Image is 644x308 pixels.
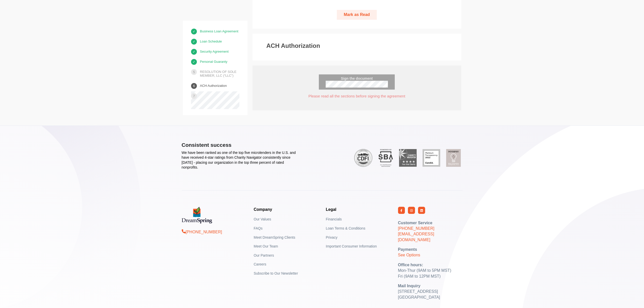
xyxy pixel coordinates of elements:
div: [STREET_ADDRESS] [398,289,463,294]
img: CDFI [354,149,372,167]
a: ACH Authorization [200,81,227,90]
a: Loan Terms & Conditions [326,226,365,230]
a: [EMAIL_ADDRESS][DOMAIN_NAME] [398,232,434,242]
div: Customer Service [398,220,463,226]
h6: Legal [326,207,390,212]
p: We have been ranked as one of the top five microlenders in the U.S. and have received 4-star rati... [182,150,297,170]
a: Loan Schedule [200,37,222,46]
a: Important Consumer Information [326,244,377,248]
div: Office hours: [398,262,463,268]
button: Sign the document [319,74,395,90]
div: Mon-Thur (9AM to 5PM MST) Fri (9AM to 12PM MST) [398,262,463,279]
a: Personal Guaranty [200,57,227,66]
span: Sign the document [326,76,388,81]
img: FastCompany [446,149,461,167]
a: FAQs [254,226,263,230]
a: Our Values [254,217,271,221]
a: See Options [398,253,420,257]
a: Financials [326,217,342,221]
div: [GEOGRAPHIC_DATA] [398,295,463,300]
img: Powered by SBA [378,149,393,167]
a: [PHONE_NUMBER] [182,230,222,234]
a: Meet DreamSpring Clients [254,235,295,239]
div: Payments [398,247,463,252]
a: Our Partners [254,253,274,257]
a: [PHONE_NUMBER] [398,226,434,231]
a: Privacy [326,235,338,239]
a: RESOLUTION OF SOLE MEMBER, LLC (“LLC”) [200,67,239,80]
a: Meet Our Team [254,244,278,248]
img: DreamSpring [182,207,212,223]
a: Subscribe to Our Newsletter [254,271,298,275]
a: Careers [254,262,266,266]
h4: Consistent success [182,142,297,148]
button: Mark as Read [337,10,377,20]
a: Security Agreement [200,47,228,56]
p: Please read all the sections before signing the agreement [263,93,451,99]
img: Candid [423,149,440,167]
a: Business Loan Agreement [200,27,238,36]
h6: Company [254,207,318,212]
img: CHARITY NAVIGATOR - Four Star Charity [399,149,417,167]
h3: ACH Authorization [266,43,320,49]
div: Mail Inquiry [398,283,463,289]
